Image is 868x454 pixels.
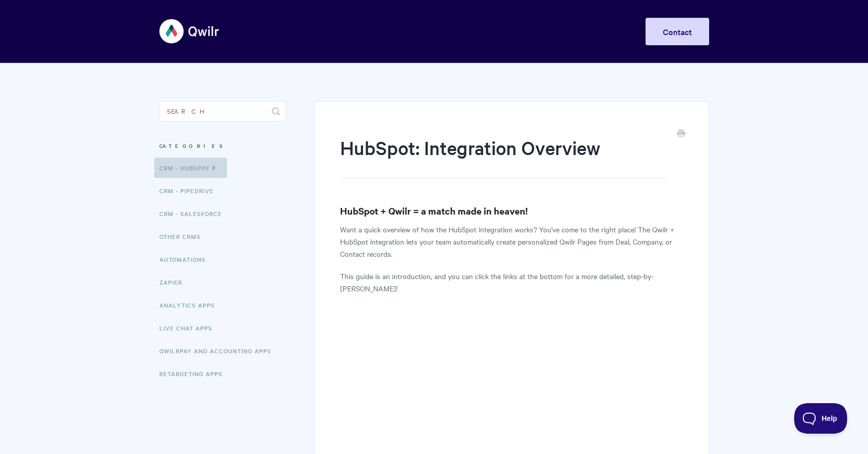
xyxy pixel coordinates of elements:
a: Other CRMs [159,226,208,247]
a: Print this Article [677,129,685,140]
a: CRM - Pipedrive [159,180,221,201]
iframe: Toggle Customer Support [794,403,848,434]
p: This guide is an introduction, and you can click the links at the bottom for a more detailed, ste... [340,270,683,294]
a: Zapier [159,272,190,292]
img: Qwilr Help Center [159,12,220,50]
a: Contact [646,18,709,45]
a: CRM - Salesforce [159,203,230,224]
a: Retargeting Apps [159,364,230,384]
a: QwilrPay and Accounting Apps [159,341,279,361]
h3: HubSpot + Qwilr = a match made in heaven! [340,204,683,218]
a: Live Chat Apps [159,318,220,338]
h1: HubSpot: Integration Overview [340,135,667,178]
a: Automations [159,249,213,269]
a: Analytics Apps [159,295,222,315]
p: Want a quick overview of how the HubSpot integration works? You've come to the right place! The Q... [340,223,683,260]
